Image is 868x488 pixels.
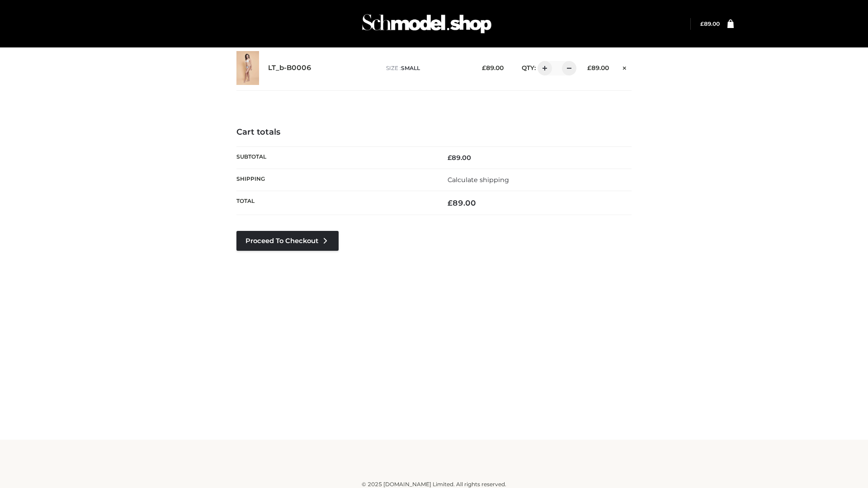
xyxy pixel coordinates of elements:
span: £ [482,64,486,71]
a: Remove this item [618,61,632,73]
span: £ [587,64,591,71]
a: LT_b-B0006 [268,64,311,72]
th: Subtotal [236,146,434,169]
img: Schmodel Admin 964 [359,6,495,42]
p: size : [386,64,468,72]
bdi: 89.00 [482,64,504,71]
bdi: 89.00 [587,64,609,71]
bdi: 89.00 [448,198,476,207]
bdi: 89.00 [448,154,471,162]
img: LT_b-B0006 - SMALL [236,51,259,85]
span: £ [448,198,453,207]
th: Shipping [236,169,434,191]
a: £89.00 [700,20,720,27]
a: Calculate shipping [448,176,509,184]
a: Proceed to Checkout [236,231,339,251]
span: £ [700,20,704,27]
h4: Cart totals [236,127,632,137]
span: SMALL [401,65,420,71]
div: QTY: [513,61,573,75]
span: £ [448,154,452,162]
bdi: 89.00 [700,20,720,27]
th: Total [236,191,434,215]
